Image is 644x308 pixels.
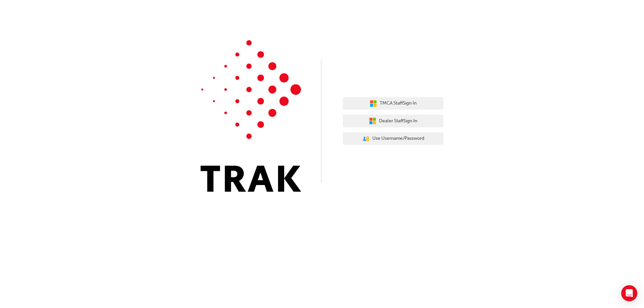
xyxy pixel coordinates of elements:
button: Dealer StaffSign In [343,115,443,127]
span: Use Username/Password [372,135,424,142]
button: TMCA StaffSign In [343,97,443,110]
span: TMCA Staff Sign In [380,100,417,107]
div: Open Intercom Messenger [621,285,637,301]
img: Trak [201,40,301,192]
span: Dealer Staff Sign In [379,117,417,125]
button: Use Username/Password [343,132,443,145]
